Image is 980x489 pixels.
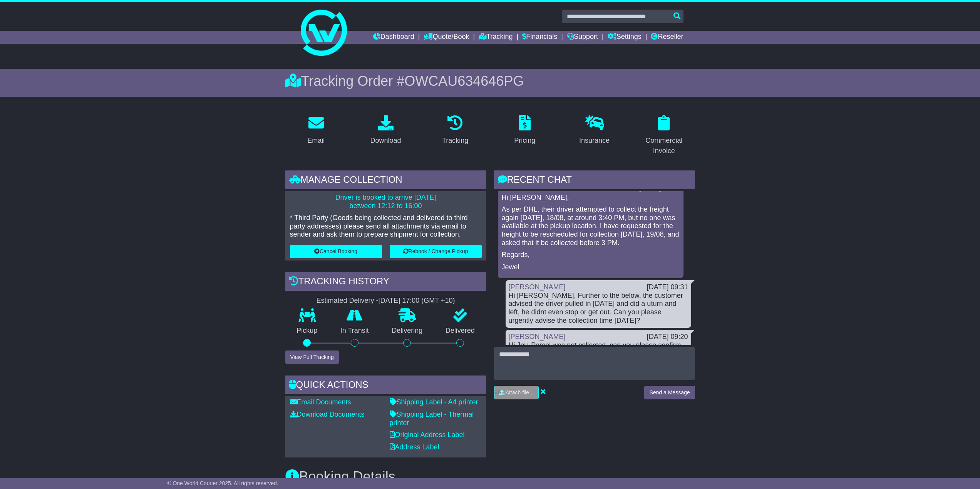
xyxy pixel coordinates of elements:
[290,245,382,258] button: Cancel Booking
[167,480,278,486] span: © One World Courier 2025. All rights reserved.
[285,297,486,305] div: Estimated Delivery -
[329,327,380,335] p: In Transit
[373,31,414,44] a: Dashboard
[365,112,406,149] a: Download
[307,135,325,146] div: Email
[290,398,351,406] a: Email Documents
[502,205,680,247] p: As per DHL, their driver attempted to collect the freight again [DATE], 18/08, at around 3:40 PM,...
[390,245,482,258] button: Rebook / Change Pickup
[285,272,486,293] div: Tracking history
[285,376,486,396] div: Quick Actions
[509,341,688,358] div: Hi Joy, Parcel was not collected, can you please confirm with DHL what has happened?
[390,411,474,427] a: Shipping Label - Thermal printer
[437,112,473,149] a: Tracking
[290,214,482,239] p: * Third Party (Goods being collected and delivered to third party addresses) please send all atta...
[647,283,688,292] div: [DATE] 09:31
[502,251,680,259] p: Regards,
[370,135,401,146] div: Download
[509,283,566,291] a: [PERSON_NAME]
[379,297,455,305] div: [DATE] 17:00 (GMT +10)
[579,135,610,146] div: Insurance
[647,333,688,341] div: [DATE] 09:20
[424,31,469,44] a: Quote/Book
[285,170,486,191] div: Manage collection
[302,112,330,149] a: Email
[514,135,535,146] div: Pricing
[638,135,690,156] div: Commercial Invoice
[608,31,642,44] a: Settings
[290,194,482,210] p: Driver is booked to arrive [DATE] between 12:12 to 16:00
[434,327,486,335] p: Delivered
[502,263,680,272] p: Jewel
[644,386,695,399] button: Send a Message
[509,292,688,325] div: Hi [PERSON_NAME], Further to the below, the customer advised the driver pulled in [DATE] and did ...
[390,398,478,406] a: Shipping Label - A4 printer
[651,31,683,44] a: Reseller
[522,31,557,44] a: Financials
[404,73,524,89] span: OWCAU634646PG
[494,170,695,191] div: RECENT CHAT
[285,73,695,89] div: Tracking Order #
[285,350,339,364] button: View Full Tracking
[574,112,615,149] a: Insurance
[509,333,566,340] a: [PERSON_NAME]
[285,469,695,484] h3: Booking Details
[290,411,365,418] a: Download Documents
[380,327,434,335] p: Delivering
[442,135,468,146] div: Tracking
[501,184,568,192] a: To Be Collected Team
[567,31,598,44] a: Support
[479,31,513,44] a: Tracking
[502,194,680,202] p: Hi [PERSON_NAME],
[390,431,465,439] a: Original Address Label
[509,112,540,149] a: Pricing
[633,112,695,159] a: Commercial Invoice
[390,443,439,451] a: Address Label
[285,327,329,335] p: Pickup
